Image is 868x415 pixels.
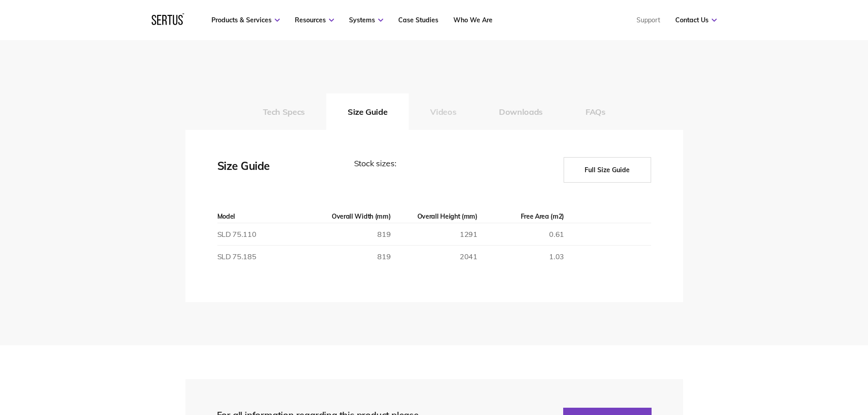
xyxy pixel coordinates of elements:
[478,223,564,246] td: 0.61
[349,16,383,24] a: Systems
[637,16,660,24] a: Support
[478,93,564,130] button: Downloads
[453,16,493,24] a: Who We Are
[217,223,304,246] td: SLD 75.110
[390,223,477,246] td: 1291
[564,93,627,130] button: FAQs
[478,210,564,223] th: Free Area (m2)
[295,16,334,24] a: Resources
[564,157,651,183] button: Full Size Guide
[390,246,477,268] td: 2041
[217,157,308,183] div: Size Guide
[398,16,438,24] a: Case Studies
[217,210,304,223] th: Model
[704,309,868,415] iframe: Chat Widget
[390,210,477,223] th: Overall Height (mm)
[211,16,280,24] a: Products & Services
[304,246,390,268] td: 819
[354,157,518,183] div: Stock sizes:
[304,223,390,246] td: 819
[409,93,478,130] button: Videos
[241,93,326,130] button: Tech Specs
[217,246,304,268] td: SLD 75.185
[304,210,390,223] th: Overall Width (mm)
[478,246,564,268] td: 1.03
[675,16,717,24] a: Contact Us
